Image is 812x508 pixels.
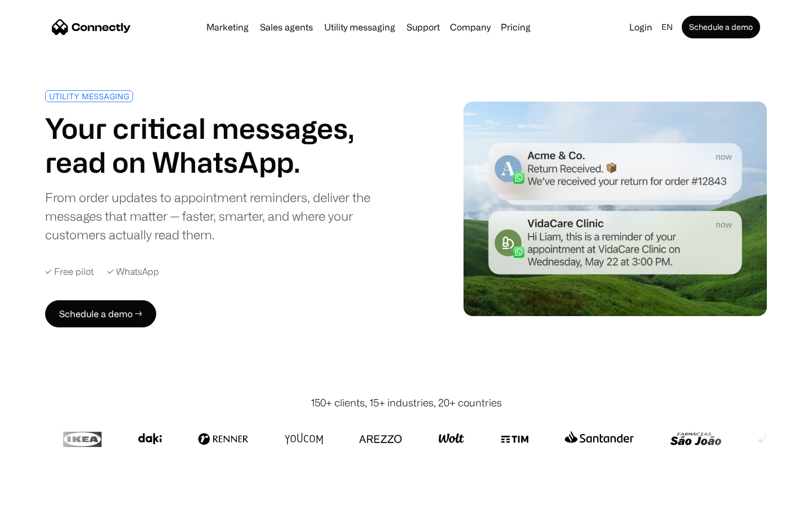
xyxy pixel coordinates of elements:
div: UTILITY MESSAGING [49,92,129,100]
a: Marketing [202,23,253,32]
h1: Your critical messages, read on WhatsApp. [45,111,401,179]
a: Pricing [496,23,535,32]
a: Sales agents [255,23,317,32]
div: ✓ Free pilot [45,266,94,277]
div: From order updates to appointment reminders, deliver the messages that matter — faster, smarter, ... [45,188,401,244]
aside: Language selected: English [11,487,68,504]
ul: Language list [23,488,68,504]
a: Schedule a demo → [45,300,156,327]
a: Utility messaging [320,23,400,32]
a: Support [402,23,444,32]
div: en [661,19,673,35]
a: Login [625,19,657,35]
div: ✓ WhatsApp [107,266,159,277]
a: Schedule a demo [682,16,760,38]
div: 150+ clients, 15+ industries, 20+ countries [311,395,502,410]
div: Company [450,19,491,35]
